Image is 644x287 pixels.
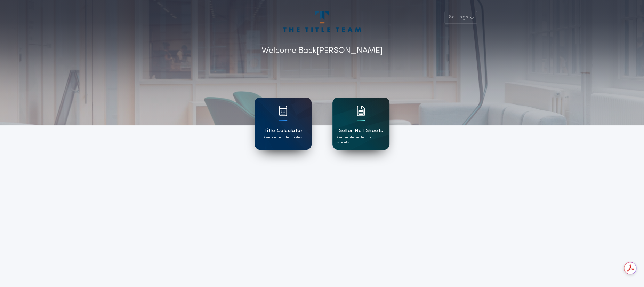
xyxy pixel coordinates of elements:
h1: Seller Net Sheets [339,127,383,135]
img: card icon [357,106,365,116]
a: card iconSeller Net SheetsGenerate seller net sheets [332,98,389,150]
button: Settings [444,11,477,24]
p: Welcome Back [PERSON_NAME] [261,45,383,57]
p: Generate title quotes [264,135,302,140]
a: card iconTitle CalculatorGenerate title quotes [255,98,312,150]
p: Generate seller net sheets [337,135,385,145]
img: card icon [279,106,287,116]
h1: Title Calculator [263,127,303,135]
img: account-logo [283,11,361,32]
